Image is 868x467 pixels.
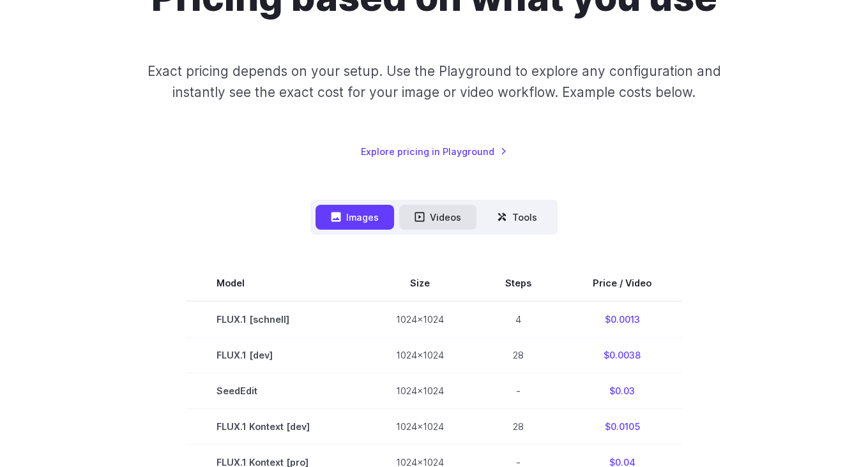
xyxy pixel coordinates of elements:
td: 1024x1024 [365,337,475,373]
button: Images [316,205,394,230]
th: Price / Video [562,265,682,301]
td: $0.0013 [562,301,682,337]
a: Explore pricing in Playground [361,144,507,159]
td: SeedEdit [186,373,365,408]
th: Model [186,265,365,301]
td: 28 [475,337,562,373]
td: $0.03 [562,373,682,408]
td: $0.0105 [562,408,682,444]
td: FLUX.1 Kontext [dev] [186,408,365,444]
td: FLUX.1 [dev] [186,337,365,373]
td: FLUX.1 [schnell] [186,301,365,337]
button: Tools [482,205,552,230]
td: 1024x1024 [365,373,475,408]
td: - [475,373,562,408]
th: Size [365,265,475,301]
td: 1024x1024 [365,301,475,337]
td: $0.0038 [562,337,682,373]
th: Steps [475,265,562,301]
td: 28 [475,408,562,444]
p: Exact pricing depends on your setup. Use the Playground to explore any configuration and instantl... [141,61,727,103]
td: 4 [475,301,562,337]
td: 1024x1024 [365,408,475,444]
button: Videos [399,205,476,230]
